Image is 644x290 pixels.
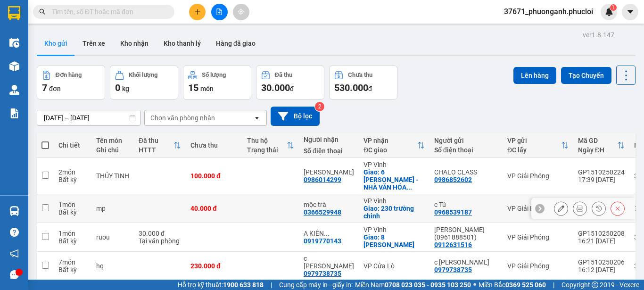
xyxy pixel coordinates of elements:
[188,82,198,93] span: 15
[190,205,238,212] div: 40.000 đ
[507,205,569,212] div: VP Giải Phóng
[578,176,625,183] div: 17:39 [DATE]
[554,201,568,215] div: Sửa đơn hàng
[578,137,617,144] div: Mã GD
[622,4,638,20] button: caret-down
[139,237,181,245] div: Tại văn phòng
[134,133,186,158] th: Toggle SortBy
[9,206,19,216] img: warehouse-icon
[10,228,19,237] span: question-circle
[58,237,87,245] div: Bất kỳ
[39,8,46,15] span: search
[58,176,87,183] div: Bất kỳ
[200,85,214,92] span: món
[58,258,87,266] div: 7 món
[507,146,561,154] div: ĐC lấy
[355,280,471,290] span: Miền Nam
[290,85,294,92] span: đ
[363,226,425,233] div: VP Vinh
[363,205,425,220] div: Giao: 230 trường chinh
[513,67,556,84] button: Lên hàng
[37,66,105,99] button: Đơn hàng7đơn
[96,233,129,241] div: ruou
[434,146,498,154] div: Số điện thoại
[359,133,429,158] th: Toggle SortBy
[96,172,129,180] div: THỦY TINH
[583,30,614,40] div: ver 1.8.147
[223,281,264,289] strong: 1900 633 818
[271,107,320,126] button: Bộ lọc
[139,137,173,144] div: Đã thu
[42,82,47,93] span: 7
[58,230,87,237] div: 1 món
[578,230,625,237] div: GP1510250208
[238,8,244,15] span: aim
[271,280,272,290] span: |
[329,66,397,99] button: Chưa thu530.000đ
[578,146,617,154] div: Ngày ĐH
[304,168,354,176] div: VÂN ANH
[304,230,354,237] div: A KIÊN (0968233332)
[304,201,354,208] div: mộc trà
[592,282,598,288] span: copyright
[334,82,368,93] span: 530.000
[139,146,173,154] div: HTTT
[578,258,625,266] div: GP1510250206
[578,266,625,273] div: 16:12 [DATE]
[363,146,417,154] div: ĐC giao
[194,8,201,15] span: plus
[434,168,498,176] div: CHALO CLASS
[304,176,341,183] div: 0986014299
[605,8,613,16] img: icon-new-feature
[610,4,617,11] sup: 1
[363,262,425,270] div: VP Cửa Lò
[496,6,601,17] span: 37671_phuonganh.phucloi
[190,141,238,149] div: Chưa thu
[37,32,75,55] button: Kho gửi
[304,237,341,245] div: 0919770143
[348,72,372,78] div: Chưa thu
[156,32,208,55] button: Kho thanh lý
[434,208,472,216] div: 0968539187
[190,172,238,180] div: 100.000 đ
[434,226,498,241] div: cao minh (0961888501)
[434,266,472,273] div: 0979738735
[507,137,561,144] div: VP gửi
[110,66,178,99] button: Khối lượng0kg
[256,66,324,99] button: Đã thu30.000đ
[261,82,290,93] span: 30.000
[58,266,87,273] div: Bất kỳ
[434,241,472,249] div: 0912631516
[208,32,263,55] button: Hàng đã giao
[363,197,425,205] div: VP Vinh
[58,208,87,216] div: Bất kỳ
[324,230,330,237] span: ...
[406,183,412,191] span: ...
[507,172,569,180] div: VP Giải Phóng
[242,133,299,158] th: Toggle SortBy
[129,72,157,78] div: Khối lượng
[503,133,573,158] th: Toggle SortBy
[434,137,498,144] div: Người gửi
[275,72,292,78] div: Đã thu
[304,255,354,270] div: c kiều lê
[279,280,353,290] span: Cung cấp máy in - giấy in:
[96,137,129,144] div: Tên món
[253,114,261,122] svg: open
[10,249,19,258] span: notification
[122,85,129,92] span: kg
[75,32,113,55] button: Trên xe
[479,280,546,290] span: Miền Bắc
[58,201,87,208] div: 1 món
[96,205,129,212] div: mp
[553,280,554,290] span: |
[561,67,611,84] button: Tạo Chuyến
[37,110,140,125] input: Select a date range.
[626,8,635,16] span: caret-down
[96,262,129,270] div: hq
[385,281,471,289] strong: 0708 023 035 - 0935 103 250
[247,146,287,154] div: Trạng thái
[507,262,569,270] div: VP Giải Phóng
[233,4,249,20] button: aim
[573,133,629,158] th: Toggle SortBy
